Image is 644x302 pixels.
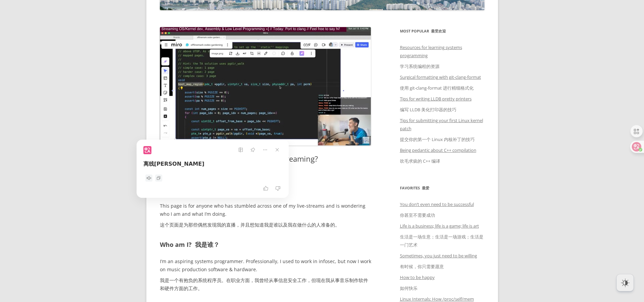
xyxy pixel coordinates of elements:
a: Sometimes, you just need to be willing有时候，你只需要愿意 [400,253,477,270]
p: This page is for anyone who has stumbled across one of my live-streams and is wondering who I am ... [160,202,371,232]
font: 你甚至不需要成功 [400,212,435,218]
font: 有时候，你只需要愿意 [400,263,444,270]
a: How to be happy如何快乐 [400,274,435,291]
font: 最受欢迎 [431,28,446,33]
font: 学习系统编程的资源 [400,63,439,69]
h2: Who am I? [160,240,371,250]
font: 编写 LLDB 美化打印器的技巧 [400,107,456,113]
font: 提交你的第一个 Linux 内核补丁的技巧 [400,136,475,142]
font: 我是一个有抱负的系统程序员。在职业方面，我曾经从事信息安全工作，但现在我从事音乐制作软件和硬件方面的工作。 [160,277,368,292]
font: 我是谁？ [195,240,219,249]
a: Surgical formatting with git-clang-format使用 git-clang-format 进行精细格式化 [400,74,481,91]
p: I’m an aspiring systems programmer. Professionally, I used to work in infosec, but now I work on ... [160,257,371,295]
font: 吹毛求疵的 C++ 编译 [400,158,440,164]
h3: Most Popular [400,27,484,35]
a: Tips for writing LLDB pretty printers编写 LLDB 美化打印器的技巧 [400,96,472,113]
a: Life is a business; life is a game; life is art生活是一场生意；生活是一场游戏；生活是一门艺术 [400,223,484,248]
font: 最爱 [422,185,429,190]
font: 使用 git-clang-format 进行精细格式化 [400,85,474,91]
font: 生活是一场生意；生活是一场游戏；生活是一门艺术 [400,234,483,248]
a: Tips for submitting your first Linux kernel patch提交你的第一个 Linux 内核补丁的技巧 [400,117,483,142]
a: You don’t even need to be successful你甚至不需要成功 [400,201,474,218]
font: 这个页面是为那些偶然发现我的直播，并且想知道我是谁以及我在做什么的人准备的。 [160,222,340,228]
a: Being pedantic about C++ compilation吹毛求疵的 C++ 编译 [400,147,476,164]
h3: Favorites [400,184,484,192]
a: Resources for learning systems programming学习系统编程的资源 [400,44,462,69]
font: 如何快乐 [400,285,418,291]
